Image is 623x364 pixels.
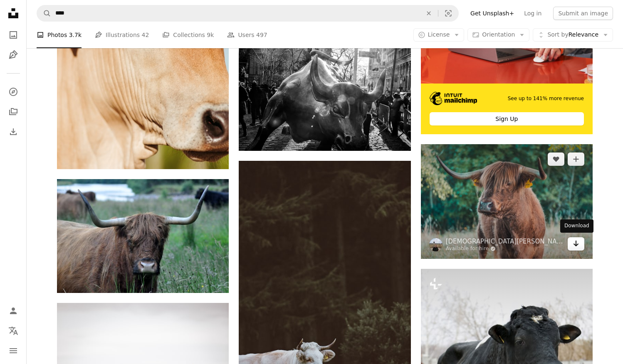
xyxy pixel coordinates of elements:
[482,31,515,38] span: Orientation
[430,92,477,105] img: file-1690386555781-336d1949dad1image
[256,30,267,39] span: 497
[239,89,410,97] a: a statue of a bull on a city street
[465,7,519,20] a: Get Unsplash+
[446,246,564,252] a: Available for hire
[421,144,593,258] img: brown cattle
[420,5,438,21] button: Clear
[548,152,564,166] button: Like
[239,286,410,293] a: shallow focus photography of white cow near forest
[438,5,458,21] button: Visual search
[430,112,584,125] div: Sign Up
[37,5,51,21] button: Search Unsplash
[227,22,267,48] a: Users 497
[5,303,22,319] a: Log in / Sign up
[207,30,214,39] span: 9k
[5,103,22,120] a: Collections
[428,31,450,38] span: License
[568,152,584,166] button: Add to Collection
[421,197,593,205] a: brown cattle
[553,7,613,20] button: Submit an image
[508,95,584,102] span: See up to 141% more revenue
[533,28,613,42] button: Sort byRelevance
[5,5,22,23] a: Home — Unsplash
[5,342,22,359] button: Menu
[5,84,22,100] a: Explore
[547,31,598,39] span: Relevance
[547,31,568,38] span: Sort by
[5,123,22,140] a: Download History
[467,28,529,42] button: Orientation
[446,237,564,246] a: [DEMOGRAPHIC_DATA][PERSON_NAME]
[57,179,229,293] img: brown yak on grass
[239,36,410,151] img: a statue of a bull on a city street
[57,232,229,240] a: brown yak on grass
[5,27,22,43] a: Photos
[142,30,149,39] span: 42
[95,22,149,48] a: Illustrations 42
[429,238,443,251] img: Go to Christian Wiediger's profile
[37,5,459,22] form: Find visuals sitewide
[560,219,593,233] div: Download
[162,22,214,48] a: Collections 9k
[413,28,465,42] button: License
[568,237,584,251] a: Download
[519,7,546,20] a: Log in
[5,322,22,339] button: Language
[5,47,22,63] a: Illustrations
